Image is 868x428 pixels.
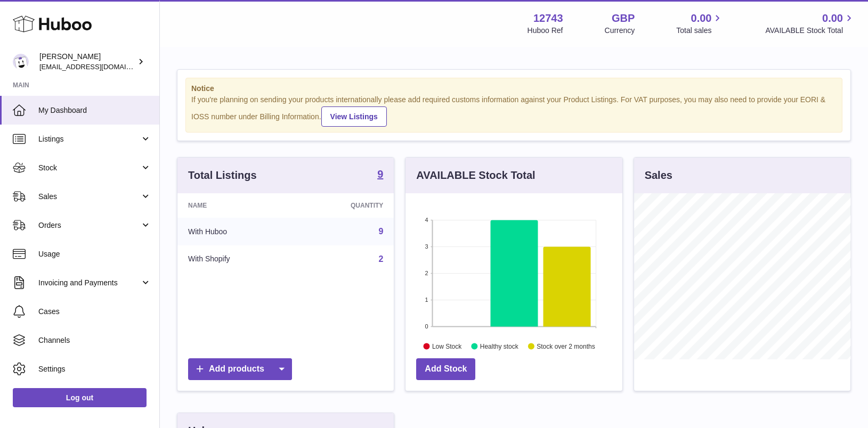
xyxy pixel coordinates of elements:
a: 0.00 Total sales [676,11,724,36]
a: View Listings [321,106,387,127]
h3: Sales [645,168,672,183]
th: Name [177,193,294,218]
div: Huboo Ref [528,26,563,36]
a: 2 [378,254,383,264]
span: 0.00 [822,11,843,26]
div: If you're planning on sending your products internationally please add required customs informati... [191,95,837,127]
strong: Notice [191,84,837,94]
text: Low Stock [432,342,462,350]
td: With Huboo [177,218,294,245]
text: 2 [425,270,428,276]
text: 0 [425,323,428,330]
td: With Shopify [177,245,294,273]
span: Orders [38,220,140,231]
text: Stock over 2 months [537,342,595,350]
a: 0.00 AVAILABLE Stock Total [765,11,855,36]
strong: GBP [612,11,635,26]
span: AVAILABLE Stock Total [765,26,855,36]
text: Healthy stock [480,342,519,350]
span: Sales [38,192,140,202]
h3: AVAILABLE Stock Total [416,168,535,183]
span: Invoicing and Payments [38,278,140,288]
a: 9 [378,227,383,236]
span: Cases [38,307,151,317]
text: 4 [425,217,428,223]
span: Total sales [676,26,724,36]
th: Quantity [294,193,394,218]
a: Add products [188,358,292,380]
span: Channels [38,335,151,345]
div: Currency [605,26,635,36]
a: Log out [13,388,147,407]
span: 0.00 [691,11,712,26]
text: 1 [425,297,428,303]
div: [PERSON_NAME] [39,52,135,72]
span: Listings [38,134,140,144]
span: Stock [38,163,140,173]
a: Add Stock [416,358,475,380]
strong: 12743 [533,11,563,26]
span: Settings [38,364,151,374]
text: 3 [425,243,428,250]
span: My Dashboard [38,105,151,116]
strong: 9 [377,169,383,179]
span: Usage [38,249,151,259]
a: 9 [377,169,383,182]
span: [EMAIL_ADDRESS][DOMAIN_NAME] [39,62,157,71]
img: al@vital-drinks.co.uk [13,54,29,70]
h3: Total Listings [188,168,257,183]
